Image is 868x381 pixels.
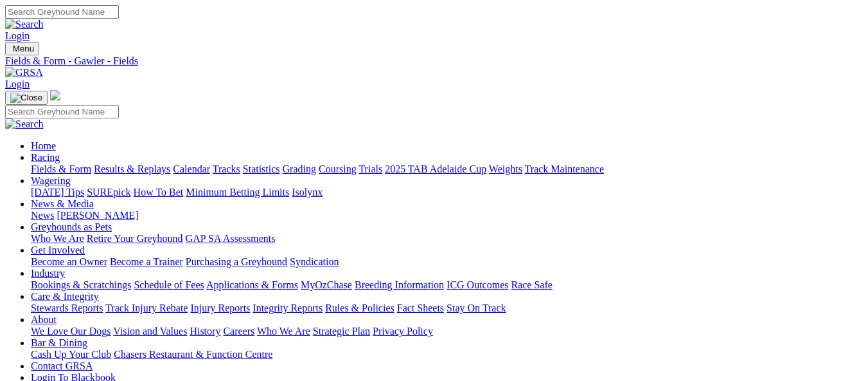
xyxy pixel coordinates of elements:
a: Fields & Form - Gawler - Fields [5,55,863,67]
img: Search [5,19,44,30]
a: Bar & Dining [31,337,87,348]
input: Search [5,105,119,118]
a: Schedule of Fees [134,279,204,290]
a: About [31,314,57,325]
a: We Love Our Dogs [31,326,111,337]
a: Trials [359,163,382,174]
a: Wagering [31,175,71,186]
a: Minimum Betting Limits [186,187,289,198]
a: Fields & Form [31,163,91,174]
div: Wagering [31,187,863,198]
a: Tracks [213,163,240,174]
a: [PERSON_NAME] [57,210,138,221]
a: Strategic Plan [313,326,370,337]
div: Racing [31,163,863,175]
a: [DATE] Tips [31,187,84,198]
a: Vision and Values [113,326,187,337]
a: Injury Reports [190,302,250,313]
a: Stay On Track [447,302,506,313]
a: Integrity Reports [252,302,323,313]
a: Become a Trainer [110,256,183,267]
a: Track Maintenance [525,163,604,174]
a: Home [31,140,56,151]
a: Login [5,30,30,41]
a: Greyhounds as Pets [31,221,112,232]
a: Care & Integrity [31,291,99,302]
a: Retire Your Greyhound [87,233,183,244]
a: News [31,210,54,221]
div: Greyhounds as Pets [31,233,863,245]
a: Grading [283,163,316,174]
a: Who We Are [31,233,84,244]
a: Rules & Policies [325,302,394,313]
a: Track Injury Rebate [105,302,188,313]
img: GRSA [5,67,43,79]
a: Race Safe [511,279,552,290]
a: Stewards Reports [31,302,103,313]
a: Cash Up Your Club [31,349,111,360]
a: Get Involved [31,245,85,256]
input: Search [5,5,119,19]
a: Syndication [290,256,339,267]
a: Login [5,79,30,89]
a: History [190,326,220,337]
div: Bar & Dining [31,349,863,360]
a: Industry [31,268,65,279]
a: How To Bet [134,187,184,198]
a: Coursing [319,163,357,174]
div: About [31,326,863,337]
a: Results & Replays [94,163,170,174]
div: Industry [31,279,863,291]
a: Applications & Forms [206,279,298,290]
a: Fact Sheets [397,302,444,313]
a: Breeding Information [355,279,444,290]
a: GAP SA Assessments [186,233,276,244]
a: Become an Owner [31,256,107,267]
a: Statistics [243,163,280,174]
a: Isolynx [292,187,323,198]
a: Chasers Restaurant & Function Centre [114,349,272,360]
a: Careers [223,326,254,337]
button: Toggle navigation [5,91,48,105]
img: logo-grsa-white.png [50,90,60,100]
a: Bookings & Scratchings [31,279,131,290]
a: Racing [31,152,60,163]
a: Who We Are [257,326,310,337]
a: Purchasing a Greyhound [186,256,287,267]
a: News & Media [31,198,94,209]
a: Privacy Policy [373,326,433,337]
a: Weights [489,163,522,174]
img: Close [10,93,42,103]
a: Calendar [173,163,210,174]
button: Toggle navigation [5,42,39,55]
img: Search [5,118,44,130]
div: News & Media [31,210,863,221]
a: MyOzChase [301,279,352,290]
a: ICG Outcomes [447,279,508,290]
div: Care & Integrity [31,302,863,314]
div: Get Involved [31,256,863,268]
a: SUREpick [87,187,130,198]
a: 2025 TAB Adelaide Cup [385,163,486,174]
span: Menu [13,44,34,53]
a: Contact GRSA [31,360,93,371]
